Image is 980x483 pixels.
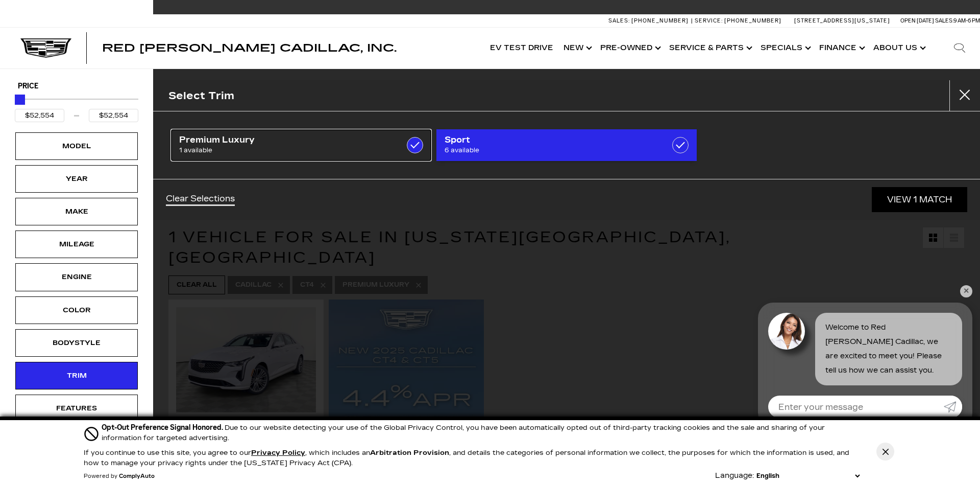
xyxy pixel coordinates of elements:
[15,263,138,291] div: EngineEngine
[20,38,71,58] img: Cadillac Dark Logo with Cadillac White Text
[51,239,102,250] div: Mileage
[15,91,138,122] div: Price
[51,141,102,152] div: Model
[370,449,449,457] strong: Arbitration Provision
[691,18,784,24] a: Service: [PHONE_NUMBER]
[608,17,630,24] span: Sales:
[814,28,868,68] a: Finance
[445,135,652,145] span: Sport
[102,423,225,432] span: Opt-Out Preference Signal Honored .
[168,87,234,104] h2: Select Trim
[15,109,64,122] input: Minimum
[558,28,595,68] a: New
[51,337,102,349] div: Bodystyle
[724,17,781,24] span: [PHONE_NUMBER]
[445,145,652,155] span: 6 available
[664,28,755,68] a: Service & Parts
[15,165,138,193] div: YearYear
[171,129,431,161] a: Premium Luxury1 available
[102,422,862,443] div: Due to our website detecting your use of the Global Privacy Control, you have been automatically ...
[84,449,849,467] p: If you continue to use this site, you agree to our , which includes an , and details the categori...
[51,173,102,185] div: Year
[631,17,689,24] span: [PHONE_NUMBER]
[179,135,386,145] span: Premium Luxury
[15,132,138,160] div: ModelModel
[436,129,697,161] a: Sport6 available
[89,109,138,122] input: Maximum
[84,473,155,479] div: Powered by
[15,231,138,258] div: MileageMileage
[51,271,102,283] div: Engine
[18,82,135,91] h5: Price
[608,18,691,24] a: Sales: [PHONE_NUMBER]
[768,313,805,350] img: Agent profile photo
[15,362,138,389] div: TrimTrim
[949,80,980,111] button: Close
[102,42,397,54] span: Red [PERSON_NAME] Cadillac, Inc.
[166,194,235,206] a: Clear Selections
[695,17,723,24] span: Service:
[119,473,155,479] a: ComplyAuto
[595,28,664,68] a: Pre-Owned
[15,395,138,422] div: FeaturesFeatures
[939,28,980,68] div: Search
[51,370,102,381] div: Trim
[868,28,929,68] a: About Us
[102,43,397,53] a: Red [PERSON_NAME] Cadillac, Inc.
[715,472,754,479] div: Language:
[794,17,890,24] a: [STREET_ADDRESS][US_STATE]
[51,403,102,414] div: Features
[768,396,944,418] input: Enter your message
[51,206,102,217] div: Make
[815,313,962,385] div: Welcome to Red [PERSON_NAME] Cadillac, we are excited to meet you! Please tell us how we can assi...
[900,17,934,24] span: Open [DATE]
[953,17,980,24] span: 9 AM-6 PM
[15,296,138,324] div: ColorColor
[876,443,894,461] button: Close Button
[935,17,953,24] span: Sales:
[485,28,558,68] a: EV Test Drive
[15,198,138,225] div: MakeMake
[51,305,102,316] div: Color
[179,145,386,155] span: 1 available
[872,187,967,212] a: View 1 Match
[944,396,962,418] a: Submit
[755,28,814,68] a: Specials
[251,449,305,457] u: Privacy Policy
[15,329,138,357] div: BodystyleBodystyle
[754,471,862,481] select: Language Select
[15,95,25,105] div: Maximum Price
